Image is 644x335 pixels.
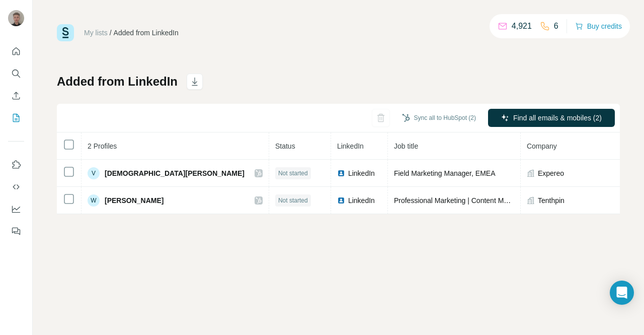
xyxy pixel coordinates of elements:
span: Not started [278,169,308,178]
span: LinkedIn [337,142,364,150]
button: Sync all to HubSpot (2) [395,110,483,125]
span: Not started [278,196,308,205]
img: Surfe Logo [57,24,74,41]
button: Find all emails & mobiles (2) [488,109,615,127]
div: Added from LinkedIn [114,28,179,38]
span: Field Marketing Manager, EMEA [394,169,496,177]
span: Professional Marketing | Content Marketing Specialist [394,196,561,205]
span: Status [275,142,295,150]
span: LinkedIn [348,195,375,206]
span: Tenthpin [538,195,565,206]
li: / [110,28,112,38]
span: Job title [394,142,418,150]
button: Quick start [8,42,24,60]
span: Expereo [538,168,564,178]
img: LinkedIn logo [337,196,345,205]
a: My lists [84,29,108,37]
button: Use Surfe API [8,178,24,196]
img: Avatar [8,10,24,26]
button: Search [8,64,24,83]
span: [PERSON_NAME] [105,195,164,206]
p: 6 [554,20,558,32]
div: Open Intercom Messenger [610,281,634,305]
button: Enrich CSV [8,87,24,105]
span: 2 Profiles [88,142,117,150]
button: Feedback [8,222,24,240]
img: LinkedIn logo [337,169,345,177]
div: V [88,167,100,179]
span: Find all emails & mobiles (2) [513,113,602,123]
button: My lists [8,109,24,127]
div: W [88,194,100,207]
span: LinkedIn [348,168,375,178]
p: 4,921 [512,20,532,32]
h1: Added from LinkedIn [57,74,178,90]
button: Buy credits [575,19,622,33]
span: [DEMOGRAPHIC_DATA][PERSON_NAME] [105,168,245,178]
span: Company [527,142,557,150]
button: Use Surfe on LinkedIn [8,156,24,174]
button: Dashboard [8,200,24,218]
